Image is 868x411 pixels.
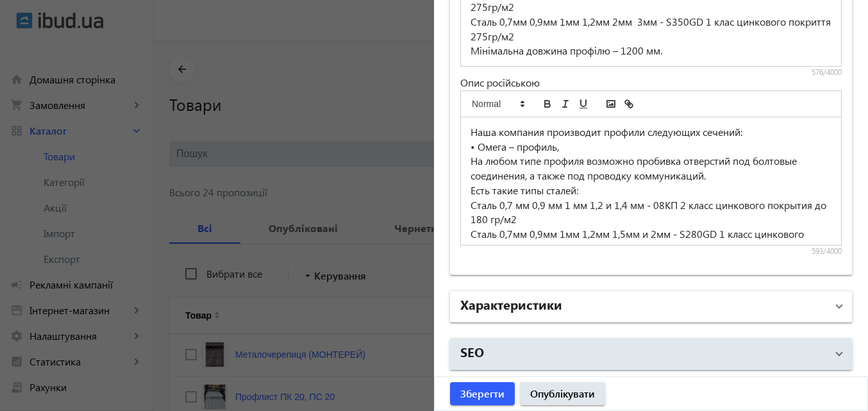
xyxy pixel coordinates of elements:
[450,382,515,405] button: Зберегти
[471,15,831,44] p: Сталь 0,7мм 0,9мм 1мм 1,2мм 2мм 3мм - S350GD 1 клас цинкового покриття 275гр/м2
[471,227,831,256] p: Сталь 0,7мм 0,9мм 1мм 1,2мм 1,5мм и 2мм - S280GD 1 класс цинкового покрытия 275гр/м2
[620,96,638,112] button: link
[471,140,831,155] p: • Омега – профиль,
[471,154,831,183] p: На любом типе профиля возможно пробивка отверстий под болтовые соединения, а также под проводку к...
[460,246,842,256] div: 593/4000
[460,67,842,78] div: 576/4000
[460,76,540,89] span: Опис російською
[538,96,556,112] button: bold
[556,96,574,112] button: italic
[530,387,595,401] span: Опублікувати
[460,342,484,360] h2: SEO
[450,291,852,322] mat-expansion-panel-header: Характеристики
[471,44,831,58] p: Мінімальна довжина профілю – 1200 мм.
[471,183,831,198] p: Есть такие типы сталей:
[460,295,562,313] h2: Характеристики
[471,125,831,140] p: Наша компания производит профили следующих сечений:
[574,96,592,112] button: underline
[471,198,831,227] p: Сталь 0,7 мм 0,9 мм 1 мм 1,2 и 1,4 мм - 08КП 2 класс цинкового покрытия до 180 гр/м2
[520,382,605,405] button: Опублікувати
[602,96,620,112] button: image
[450,339,852,369] mat-expansion-panel-header: SEO
[460,387,505,401] span: Зберегти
